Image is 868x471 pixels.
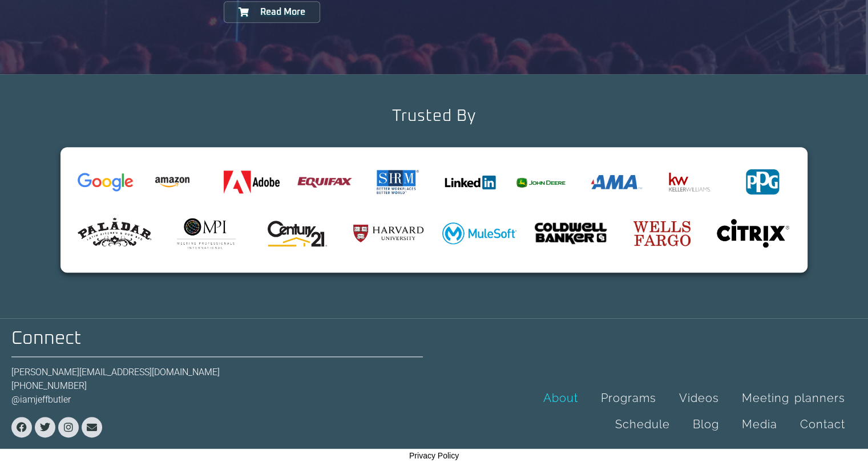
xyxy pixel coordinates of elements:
a: [PERSON_NAME][EMAIL_ADDRESS][DOMAIN_NAME] [11,367,220,377]
nav: Menu [514,385,857,437]
a: Programs [590,385,668,411]
a: Videos [668,385,730,411]
a: @iamjeffbutler [11,394,71,405]
a: About [532,385,590,411]
h2: Connect [11,330,423,348]
h2: Trusted By [392,108,476,124]
a: Contact [789,411,857,437]
a: Privacy Policy [409,451,459,460]
a: Blog [681,411,730,437]
a: Media [730,411,789,437]
a: Read More [224,1,320,23]
a: Schedule [604,411,681,437]
span: Read More [260,7,305,17]
a: Meeting planners [730,385,857,411]
a: [PHONE_NUMBER] [11,380,87,391]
